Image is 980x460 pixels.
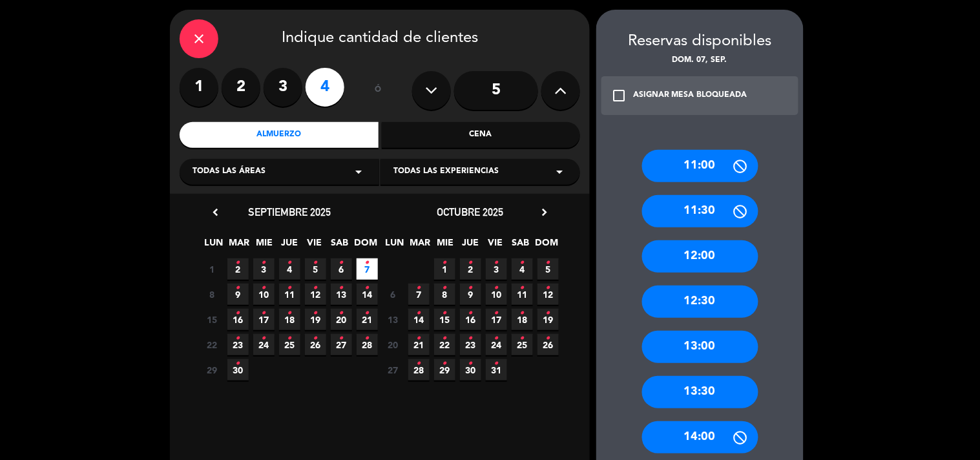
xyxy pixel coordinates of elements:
[417,328,421,349] i: •
[546,278,550,298] i: •
[287,303,292,324] i: •
[365,328,370,349] i: •
[536,235,557,256] span: DOM
[393,165,499,178] span: Todas las experiencias
[331,258,352,280] span: 6
[642,376,758,408] div: 13:30
[313,303,318,324] i: •
[203,235,225,256] span: LUN
[435,235,456,256] span: MIE
[642,195,758,227] div: 11:30
[306,68,344,107] label: 4
[408,359,430,381] span: 28
[253,309,275,330] span: 17
[408,309,430,330] span: 14
[279,334,300,355] span: 25
[357,68,399,113] div: ó
[253,258,275,280] span: 3
[382,284,404,305] span: 6
[279,284,300,305] span: 11
[202,359,223,381] span: 29
[537,309,559,330] span: 19
[236,353,240,374] i: •
[382,359,404,381] span: 27
[460,334,481,355] span: 23
[382,309,404,330] span: 13
[437,205,504,218] span: octubre 2025
[262,303,266,324] i: •
[305,258,326,280] span: 5
[468,253,473,273] i: •
[468,303,473,324] i: •
[546,303,550,324] i: •
[596,54,804,67] div: dom. 07, sep.
[546,253,550,273] i: •
[304,235,326,256] span: VIE
[357,309,378,330] span: 21
[611,88,627,103] i: check_box_outline_blank
[494,328,499,349] i: •
[642,240,758,273] div: 12:00
[331,284,352,305] span: 13
[227,309,249,330] span: 16
[202,284,223,305] span: 8
[227,359,249,381] span: 30
[305,284,326,305] span: 12
[537,258,559,280] span: 5
[262,328,266,349] i: •
[357,284,378,305] span: 14
[236,303,240,324] i: •
[279,235,300,256] span: JUE
[552,164,567,180] i: arrow_drop_down
[357,258,378,280] span: 7
[486,359,507,381] span: 31
[485,235,506,256] span: VIE
[408,284,430,305] span: 7
[339,253,344,273] i: •
[443,328,447,349] i: •
[339,303,344,324] i: •
[313,328,318,349] i: •
[365,278,370,298] i: •
[209,205,222,219] i: chevron_left
[460,359,481,381] span: 30
[279,309,300,330] span: 18
[339,278,344,298] i: •
[596,29,804,54] div: Reservas disponibles
[229,235,250,256] span: MAR
[417,303,421,324] i: •
[486,334,507,355] span: 24
[236,278,240,298] i: •
[222,68,260,107] label: 2
[434,284,455,305] span: 8
[460,258,481,280] span: 2
[331,334,352,355] span: 27
[180,68,218,107] label: 1
[180,122,379,148] div: Almuerzo
[351,164,366,180] i: arrow_drop_down
[331,309,352,330] span: 20
[227,284,249,305] span: 9
[287,253,292,273] i: •
[287,278,292,298] i: •
[357,334,378,355] span: 28
[253,284,275,305] span: 10
[642,150,758,182] div: 11:00
[417,353,421,374] i: •
[546,328,550,349] i: •
[305,334,326,355] span: 26
[443,278,447,298] i: •
[365,253,370,273] i: •
[382,334,404,355] span: 20
[355,235,376,256] span: DOM
[434,258,455,280] span: 1
[520,328,525,349] i: •
[642,286,758,318] div: 12:30
[262,278,266,298] i: •
[468,353,473,374] i: •
[443,253,447,273] i: •
[494,253,499,273] i: •
[339,328,344,349] i: •
[434,334,455,355] span: 22
[520,253,525,273] i: •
